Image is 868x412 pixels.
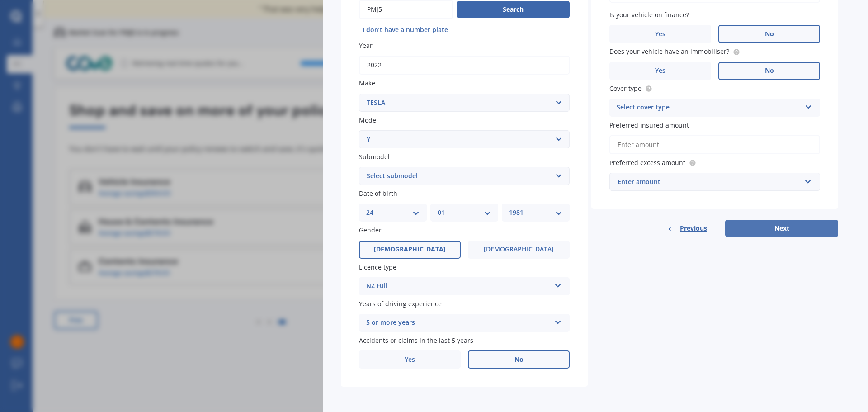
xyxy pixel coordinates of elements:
span: Years of driving experience [359,299,442,308]
div: Enter amount [618,177,801,187]
span: [DEMOGRAPHIC_DATA] [484,246,554,253]
span: No [765,67,774,75]
span: Is your vehicle on finance? [609,10,689,19]
input: YYYY [359,56,570,75]
div: Select cover type [617,102,801,113]
span: Accidents or claims in the last 5 years [359,336,473,345]
span: Does your vehicle have an immobiliser? [609,47,729,56]
span: No [514,356,524,364]
span: Model [359,116,378,124]
span: Year [359,41,373,50]
span: Submodel [359,152,390,161]
span: Make [359,79,375,88]
span: Cover type [609,84,642,93]
span: Yes [655,67,665,75]
span: No [765,30,774,38]
span: Licence type [359,263,396,271]
span: Yes [405,356,415,364]
span: Yes [655,30,665,38]
span: [DEMOGRAPHIC_DATA] [374,246,446,253]
input: Enter amount [609,135,820,154]
button: Next [725,220,838,237]
span: Preferred insured amount [609,121,689,129]
div: NZ Full [366,281,551,292]
div: 5 or more years [366,317,551,328]
span: Gender [359,226,382,235]
span: Date of birth [359,189,397,198]
span: Previous [680,222,707,235]
span: Preferred excess amount [609,158,685,167]
button: Search [457,1,570,18]
button: I don’t have a number plate [359,23,452,37]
